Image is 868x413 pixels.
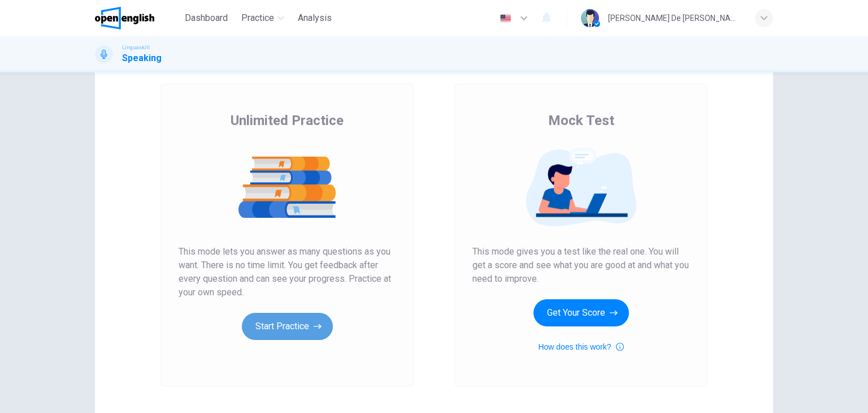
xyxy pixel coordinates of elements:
span: Linguaskill [122,44,150,51]
h1: Speaking [122,51,162,65]
button: Analysis [293,8,336,28]
button: How does this work? [538,340,623,354]
button: Get Your Score [533,299,629,326]
div: [PERSON_NAME] De [PERSON_NAME] [608,11,741,25]
button: Practice [237,8,289,28]
span: This mode gives you a test like the real one. You will get a score and see what you are good at a... [472,245,689,286]
span: Dashboard [185,11,228,25]
span: This mode lets you answer as many questions as you want. There is no time limit. You get feedback... [179,245,396,299]
img: Profile picture [581,9,599,27]
span: Practice [241,11,274,25]
span: Mock Test [548,111,614,130]
span: Analysis [298,11,332,25]
a: OpenEnglish logo [95,7,180,29]
button: Start Practice [242,313,333,340]
img: OpenEnglish logo [95,7,154,29]
img: en [498,14,513,23]
span: Unlimited Practice [231,111,344,130]
button: Dashboard [180,8,232,28]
